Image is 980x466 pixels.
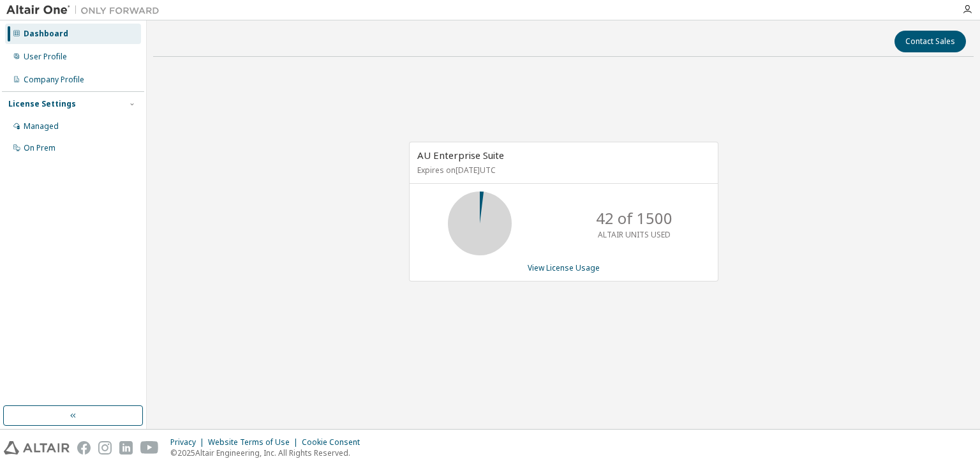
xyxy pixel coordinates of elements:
[417,165,707,176] p: Expires on [DATE] UTC
[98,441,112,455] img: instagram.svg
[4,441,70,455] img: altair_logo.svg
[170,447,367,458] p: © 2025 Altair Engineering, Inc. All Rights Reserved.
[302,437,367,447] div: Cookie Consent
[596,207,672,229] p: 42 of 1500
[24,52,67,62] div: User Profile
[170,437,208,447] div: Privacy
[24,121,59,132] div: Managed
[140,441,159,455] img: youtube.svg
[895,31,966,52] button: Contact Sales
[598,229,671,240] p: ALTAIR UNITS USED
[8,99,76,109] div: License Settings
[417,149,504,162] span: AU Enterprise Suite
[6,4,166,17] img: Altair One
[528,262,600,273] a: View License Usage
[119,441,133,455] img: linkedin.svg
[77,441,91,455] img: facebook.svg
[24,29,68,39] div: Dashboard
[208,437,302,447] div: Website Terms of Use
[24,143,56,153] div: On Prem
[24,75,84,85] div: Company Profile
